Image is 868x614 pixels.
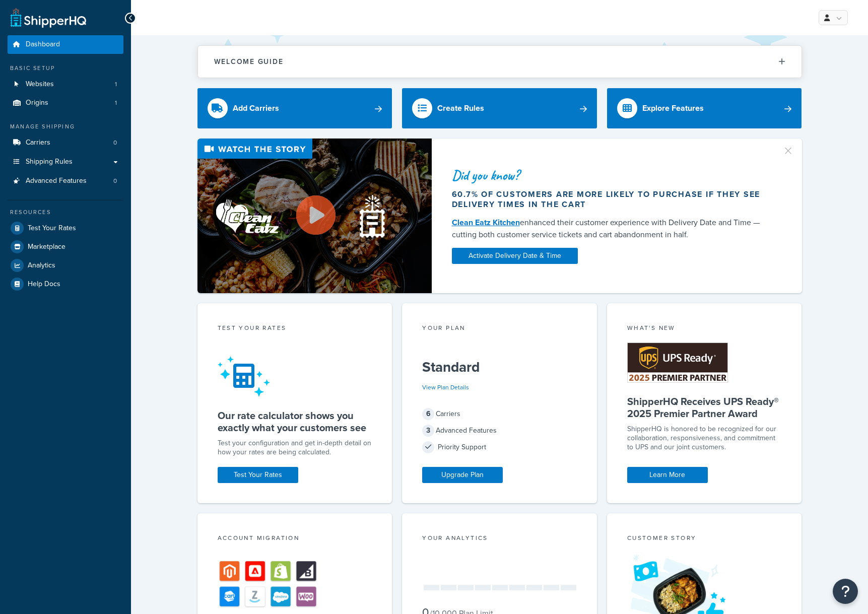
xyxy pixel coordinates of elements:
[218,533,372,545] div: Account Migration
[28,261,55,270] span: Analytics
[28,280,60,289] span: Help Docs
[452,248,578,264] a: Activate Delivery Date & Time
[26,139,50,147] span: Carriers
[452,217,520,228] a: Clean Eatz Kitchen
[8,94,123,112] a: Origins1
[8,238,123,256] a: Marketplace
[642,101,704,115] div: Explore Features
[452,217,770,241] div: enhanced their customer experience with Delivery Date and Time — cutting both customer service ti...
[422,467,503,483] a: Upgrade Plan
[26,80,54,89] span: Websites
[627,533,782,545] div: Customer Story
[218,467,298,483] a: Test Your Rates
[422,407,577,421] div: Carriers
[26,177,87,185] span: Advanced Features
[402,88,597,128] a: Create Rules
[452,168,770,182] div: Did you know?
[422,425,434,437] span: 3
[422,424,577,438] div: Advanced Features
[8,75,123,94] a: Websites1
[214,58,284,65] h2: Welcome Guide
[607,88,802,128] a: Explore Features
[218,323,372,335] div: Test your rates
[422,359,577,375] h5: Standard
[8,122,123,131] div: Manage Shipping
[627,323,782,335] div: What's New
[197,88,392,128] a: Add Carriers
[8,275,123,293] a: Help Docs
[26,99,48,107] span: Origins
[113,139,117,147] span: 0
[627,395,782,420] h5: ShipperHQ Receives UPS Ready® 2025 Premier Partner Award
[197,139,432,293] img: Video thumbnail
[8,219,123,237] a: Test Your Rates
[627,425,782,452] p: ShipperHQ is honored to be recognized for our collaboration, responsiveness, and commitment to UP...
[233,101,279,115] div: Add Carriers
[26,158,73,166] span: Shipping Rules
[115,80,117,89] span: 1
[8,133,123,152] li: Carriers
[113,177,117,185] span: 0
[8,172,123,190] a: Advanced Features0
[8,256,123,275] a: Analytics
[833,579,858,604] button: Open Resource Center
[115,99,117,107] span: 1
[28,243,65,251] span: Marketplace
[8,64,123,73] div: Basic Setup
[8,75,123,94] li: Websites
[8,35,123,54] a: Dashboard
[8,153,123,171] a: Shipping Rules
[422,440,577,454] div: Priority Support
[218,439,372,457] div: Test your configuration and get in-depth detail on how your rates are being calculated.
[8,133,123,152] a: Carriers0
[422,323,577,335] div: Your Plan
[8,208,123,217] div: Resources
[422,408,434,420] span: 6
[198,46,802,78] button: Welcome Guide
[452,189,770,210] div: 60.7% of customers are more likely to purchase if they see delivery times in the cart
[26,40,60,49] span: Dashboard
[422,533,577,545] div: Your Analytics
[28,224,76,233] span: Test Your Rates
[8,94,123,112] li: Origins
[437,101,484,115] div: Create Rules
[627,467,708,483] a: Learn More
[422,383,469,392] a: View Plan Details
[8,172,123,190] li: Advanced Features
[218,410,372,434] h5: Our rate calculator shows you exactly what your customers see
